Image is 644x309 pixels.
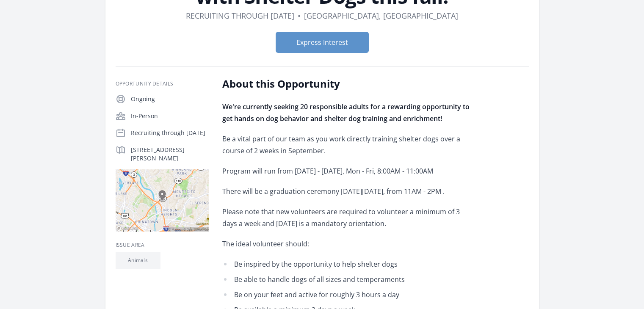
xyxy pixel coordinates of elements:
p: Recruiting through [DATE] [131,129,209,137]
li: Be inspired by the opportunity to help shelter dogs [222,258,470,270]
img: Map [116,169,209,232]
p: Ongoing [131,95,209,103]
div: • [298,10,301,22]
h2: About this Opportunity [222,77,470,91]
p: Program will run from [DATE] - [DATE], Mon - Fri, 8:00AM - 11:00AM [222,165,470,177]
dd: Recruiting through [DATE] [186,10,294,22]
li: Animals [116,252,160,269]
strong: We're currently seeking 20 responsible adults for a rewarding opportunity to get hands on dog beh... [222,102,470,123]
p: In-Person [131,112,209,120]
h3: Issue area [116,242,209,248]
h3: Opportunity Details [116,80,209,87]
dd: [GEOGRAPHIC_DATA], [GEOGRAPHIC_DATA] [304,10,458,22]
p: Please note that new volunteers are required to volunteer a minimum of 3 days a week and [DATE] i... [222,206,470,229]
p: The ideal volunteer should: [222,238,470,250]
li: Be able to handle dogs of all sizes and temperaments [222,273,470,285]
p: [STREET_ADDRESS][PERSON_NAME] [131,146,209,163]
p: Be a vital part of our team as you work directly training shelter dogs over a course of 2 weeks i... [222,133,470,157]
li: Be on your feet and active for roughly 3 hours a day [222,289,470,301]
p: There will be a graduation ceremony [DATE][DATE], from 11AM - 2PM . [222,185,470,197]
button: Express Interest [276,32,369,53]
